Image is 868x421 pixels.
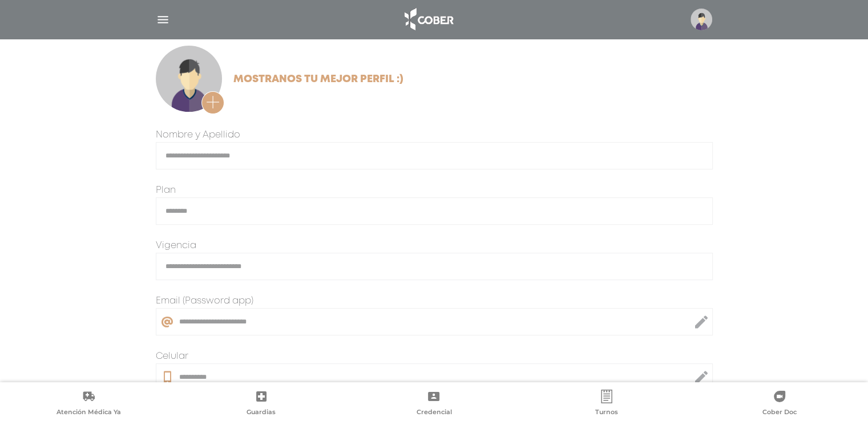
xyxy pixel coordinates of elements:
span: Turnos [595,408,618,418]
label: Plan [156,184,176,197]
img: logo_cober_home-white.png [398,6,458,33]
a: Guardias [175,390,348,419]
a: Cober Doc [693,390,866,419]
span: Cober Doc [762,408,797,418]
label: Email (Password app) [156,294,253,308]
a: Credencial [348,390,520,419]
a: Atención Médica Ya [2,390,175,419]
label: Celular [156,350,188,363]
a: Turnos [520,390,693,419]
span: Credencial [416,408,451,418]
span: Atención Médica Ya [56,408,121,418]
label: Vigencia [156,239,196,253]
h2: Mostranos tu mejor perfil :) [233,74,403,86]
img: profile-placeholder.svg [691,9,712,30]
img: Cober_menu-lines-white.svg [156,13,170,27]
label: Nombre y Apellido [156,128,240,142]
span: Guardias [247,408,276,418]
